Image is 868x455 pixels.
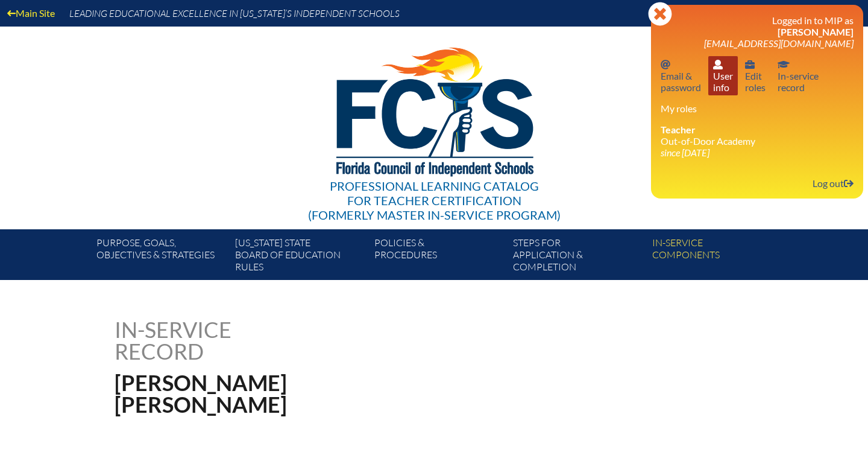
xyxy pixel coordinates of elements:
[661,14,854,49] h3: Logged in to MIP as
[661,147,709,158] i: since [DATE]
[661,103,854,114] h3: My roles
[508,234,647,280] a: Steps forapplication & completion
[704,37,854,49] span: [EMAIL_ADDRESS][DOMAIN_NAME]
[347,193,521,208] span: for Teacher Certification
[745,60,755,69] svg: User info
[740,56,770,95] a: User infoEditroles
[115,319,357,362] h1: In-service record
[303,24,565,224] a: Professional Learning Catalog for Teacher Certification(formerly Master In-service Program)
[713,60,723,69] svg: User info
[708,56,738,95] a: User infoUserinfo
[778,26,854,37] span: [PERSON_NAME]
[808,175,858,191] a: Log outLog out
[656,56,706,95] a: Email passwordEmail &password
[310,27,559,191] img: FCISlogo221.eps
[661,124,854,158] li: Out-of-Door Academy
[115,372,511,415] h1: [PERSON_NAME] [PERSON_NAME]
[92,234,230,280] a: Purpose, goals,objectives & strategies
[844,179,854,188] svg: Log out
[370,234,508,280] a: Policies &Procedures
[773,56,823,95] a: In-service recordIn-servicerecord
[647,234,786,280] a: In-servicecomponents
[2,5,60,21] a: Main Site
[230,234,369,280] a: [US_STATE] StateBoard of Education rules
[648,2,672,26] svg: Close
[661,60,670,69] svg: Email password
[308,179,561,222] div: Professional Learning Catalog (formerly Master In-service Program)
[661,124,696,135] span: Teacher
[778,60,790,69] svg: In-service record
